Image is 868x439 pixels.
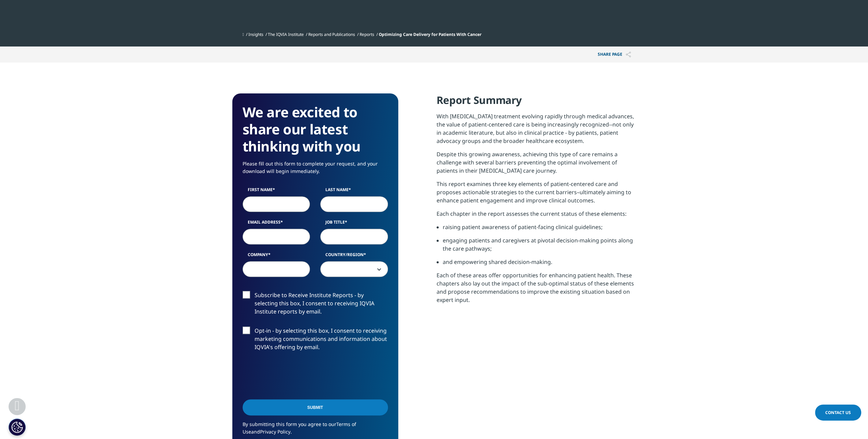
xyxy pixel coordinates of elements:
p: This report examines three key elements of patient-centered care and proposes actionable strategi... [437,180,636,210]
a: The IQVIA Institute [268,31,304,37]
label: Job Title [320,219,388,229]
span: Contact Us [825,410,851,415]
li: raising patient awareness of patient-facing clinical guidelines; [443,223,636,236]
label: First Name [243,187,310,196]
button: Ρυθμίσεις για τα cookies [9,418,26,436]
p: Despite this growing awareness, achieving this type of care remains a challenge with several barr... [437,150,636,180]
p: Each chapter in the report assesses the current status of these elements: [437,210,636,223]
li: and empowering shared decision-making. [443,258,636,271]
a: Reports [360,31,374,37]
label: Subscribe to Receive Institute Reports - by selecting this box, I consent to receiving IQVIA Inst... [243,291,388,319]
span: Optimizing Care Delivery for Patients With Cancer [379,31,481,37]
p: Each of these areas offer opportunities for enhancing patient health. These chapters also lay out... [437,271,636,309]
h4: Report Summary [437,93,636,112]
input: Submit [243,399,388,415]
a: Privacy Policy [260,428,290,435]
h3: We are excited to share our latest thinking with you [243,104,388,155]
label: Company [243,252,310,261]
p: Share PAGE [593,46,636,63]
label: Last Name [320,187,388,196]
iframe: reCAPTCHA [243,362,347,389]
p: With [MEDICAL_DATA] treatment evolving rapidly through medical advances, the value of patient-cen... [437,112,636,150]
li: engaging patients and caregivers at pivotal decision-making points along the care pathways; [443,236,636,258]
button: Share PAGEShare PAGE [593,46,636,63]
img: Share PAGE [626,52,631,57]
p: Please fill out this form to complete your request, and your download will begin immediately. [243,160,388,180]
a: Insights [248,31,263,37]
a: Reports and Publications [308,31,355,37]
a: Contact Us [815,404,861,421]
label: Country/Region [320,252,388,261]
label: Email Address [243,219,310,229]
label: Opt-in - by selecting this box, I consent to receiving marketing communications and information a... [243,327,388,355]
